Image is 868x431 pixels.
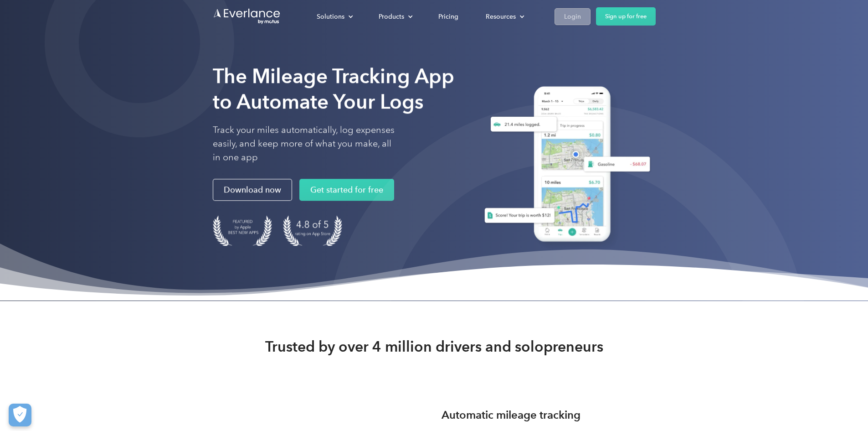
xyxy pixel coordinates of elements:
strong: Trusted by over 4 million drivers and solopreneurs [265,338,603,356]
p: Track your miles automatically, log expenses easily, and keep more of what you make, all in one app [213,123,395,164]
div: Resources [486,11,516,22]
h3: Automatic mileage tracking [442,407,580,423]
strong: The Mileage Tracking App to Automate Your Logs [213,64,454,114]
button: Cookies Settings [9,404,31,426]
div: Solutions [317,11,344,22]
img: Everlance, mileage tracker app, expense tracking app [473,79,656,252]
a: Pricing [429,9,467,25]
div: Solutions [308,9,360,25]
a: Login [555,8,591,25]
div: Products [379,11,404,22]
a: Sign up for free [596,7,656,26]
a: Download now [213,179,292,201]
a: Go to homepage [213,8,281,25]
a: Get started for free [299,179,394,201]
div: Resources [477,9,532,25]
div: Pricing [438,11,458,22]
div: Products [370,9,420,25]
div: Login [564,11,581,22]
img: Badge for Featured by Apple Best New Apps [213,215,272,246]
img: 4.9 out of 5 stars on the app store [283,215,342,246]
